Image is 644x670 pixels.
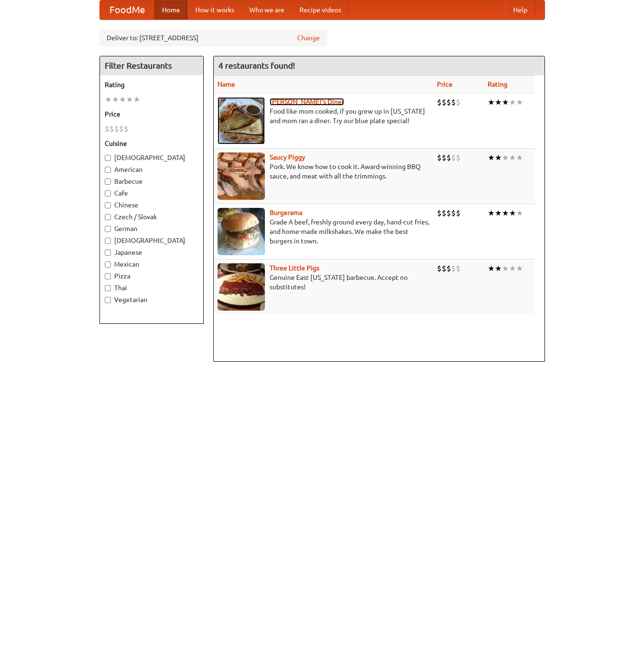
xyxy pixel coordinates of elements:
[218,152,265,200] img: saucy.jpg
[105,177,199,186] label: Barbecue
[502,208,509,218] li: ★
[509,208,516,218] li: ★
[488,208,495,218] li: ★
[105,109,199,119] h5: Price
[126,94,133,105] li: ★
[456,97,461,107] li: $
[446,97,451,107] li: $
[119,124,124,134] li: $
[218,61,295,70] ng-pluralize: 4 restaurants found!
[105,261,111,268] input: Mexican
[109,124,114,134] li: $
[218,80,235,88] a: Name
[488,152,495,163] li: ★
[451,208,456,218] li: $
[100,0,154,19] a: FoodMe
[495,208,502,218] li: ★
[105,167,111,173] input: American
[437,263,442,274] li: $
[442,152,446,163] li: $
[242,0,292,19] a: Who we are
[218,217,429,246] p: Grade A beef, freshly ground every day, hand-cut fries, and home-made milkshakes. We make the bes...
[446,152,451,163] li: $
[105,271,199,281] label: Pizza
[437,97,442,107] li: $
[105,273,111,279] input: Pizza
[105,165,199,174] label: American
[119,94,126,105] li: ★
[488,80,508,88] a: Rating
[437,208,442,218] li: $
[437,152,442,163] li: $
[516,152,523,163] li: ★
[451,97,456,107] li: $
[218,208,265,255] img: burgerama.jpg
[509,97,516,107] li: ★
[105,224,199,233] label: German
[114,124,119,134] li: $
[105,200,199,210] label: Chinese
[456,263,461,274] li: $
[218,107,429,125] p: Food like mom cooked, if you grew up in [US_STATE] and mom ran a diner. Try our blue plate special!
[488,263,495,274] li: ★
[270,98,344,106] a: [PERSON_NAME]'s Diner
[105,283,199,293] label: Thai
[188,0,242,19] a: How it works
[105,153,199,162] label: [DEMOGRAPHIC_DATA]
[506,0,535,19] a: Help
[105,226,111,232] input: German
[442,208,446,218] li: $
[105,238,111,244] input: [DEMOGRAPHIC_DATA]
[451,152,456,163] li: $
[154,0,188,19] a: Home
[495,263,502,274] li: ★
[270,264,319,272] a: Three Little Pigs
[100,29,327,46] div: Deliver to: [STREET_ADDRESS]
[105,250,111,256] input: Japanese
[218,273,429,292] p: Genuine East [US_STATE] barbecue. Accept no substitutes!
[502,152,509,163] li: ★
[105,190,111,197] input: Cafe
[105,179,111,185] input: Barbecue
[442,263,446,274] li: $
[133,94,140,105] li: ★
[105,297,111,303] input: Vegetarian
[442,97,446,107] li: $
[502,263,509,274] li: ★
[105,259,199,269] label: Mexican
[105,188,199,198] label: Cafe
[446,263,451,274] li: $
[292,0,349,19] a: Recipe videos
[218,97,265,144] img: sallys.jpg
[218,162,429,181] p: Pork. We know how to cook it. Award-winning BBQ sauce, and meat with all the trimmings.
[270,153,305,161] a: Saucy Piggy
[270,209,302,216] a: Burgerama
[100,56,203,75] h4: Filter Restaurants
[105,124,109,134] li: $
[509,263,516,274] li: ★
[112,94,119,105] li: ★
[516,208,523,218] li: ★
[451,263,456,274] li: $
[105,212,199,222] label: Czech / Slovak
[105,155,111,161] input: [DEMOGRAPHIC_DATA]
[105,236,199,245] label: [DEMOGRAPHIC_DATA]
[105,94,112,105] li: ★
[456,208,461,218] li: $
[105,139,199,148] h5: Cuisine
[509,152,516,163] li: ★
[516,263,523,274] li: ★
[218,263,265,311] img: littlepigs.jpg
[446,208,451,218] li: $
[488,97,495,107] li: ★
[105,80,199,89] h5: Rating
[105,248,199,257] label: Japanese
[502,97,509,107] li: ★
[495,97,502,107] li: ★
[437,80,453,88] a: Price
[105,214,111,220] input: Czech / Slovak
